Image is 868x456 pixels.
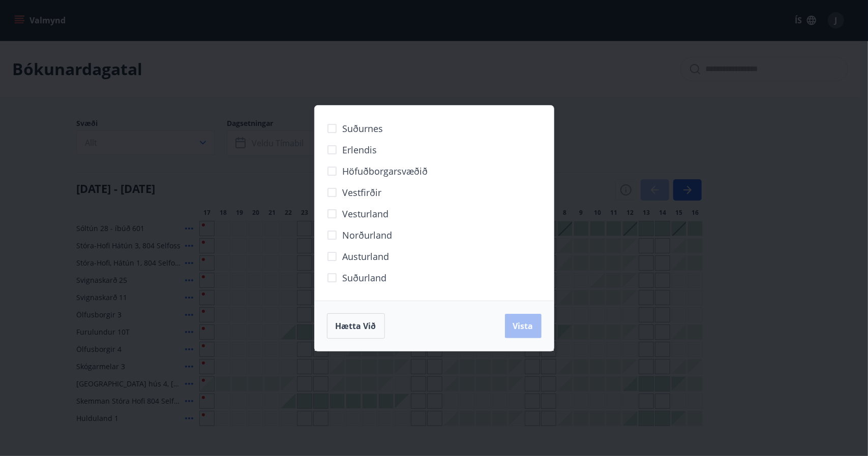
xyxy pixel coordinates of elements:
[343,229,393,242] span: Norðurland
[343,271,387,284] span: Suðurland
[343,186,382,199] span: Vestfirðir
[343,250,390,263] span: Austurland
[343,122,383,135] span: Suðurnes
[343,143,377,156] span: Erlendis
[343,165,428,178] span: Höfuðborgarsvæðið
[343,207,389,220] span: Vesturland
[327,313,385,339] button: Hætta við
[336,320,376,332] span: Hætta við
